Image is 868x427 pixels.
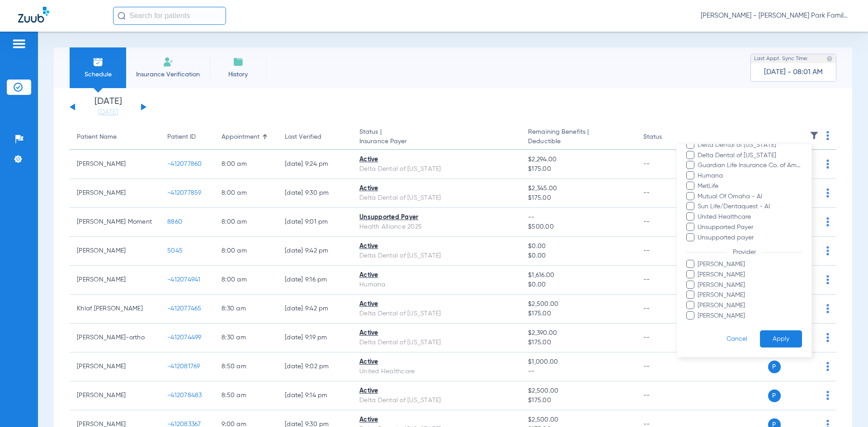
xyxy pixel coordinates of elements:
span: [PERSON_NAME] [697,260,802,269]
span: Delta Dental of [US_STATE] [697,151,802,160]
span: Unsupported Payer [697,223,802,232]
span: [PERSON_NAME] [697,301,802,310]
span: Sun Life/Dentaquest - AI [697,202,802,211]
button: Cancel [714,330,760,348]
span: [PERSON_NAME] [697,281,802,290]
span: [PERSON_NAME] [697,291,802,300]
span: Mutual Of Omaha - AI [697,192,802,202]
span: United Healthcare [697,212,802,222]
button: Apply [760,330,802,348]
span: Unsupported payer [697,233,802,243]
span: Humana [697,171,802,181]
span: [PERSON_NAME] [697,270,802,280]
span: Provider [727,249,761,255]
span: [PERSON_NAME] [697,311,802,321]
span: Guardian Life Insurance Co. of America [697,161,802,170]
span: MetLife [697,182,802,191]
span: Delta Dental of [US_STATE] [697,141,802,150]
